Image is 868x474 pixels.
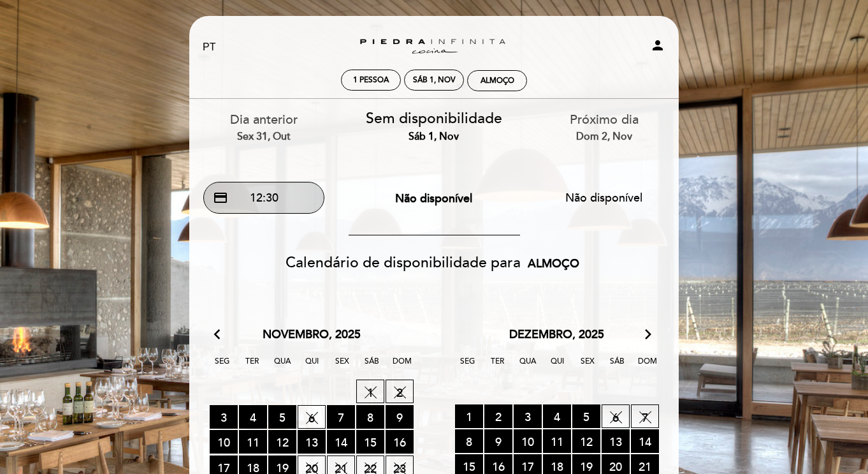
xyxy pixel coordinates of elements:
[509,327,604,343] span: dezembro, 2025
[528,130,679,144] div: Dom 2, nov
[210,430,238,454] span: 10
[189,111,340,144] div: Dia anterior
[268,430,296,454] span: 12
[413,75,456,85] div: Sáb 1, nov
[353,75,389,85] span: 1 pessoa
[359,130,510,144] div: Sáb 1, nov
[631,429,659,453] span: 14
[359,355,385,378] span: Sáb
[386,430,414,454] span: 16
[605,355,630,378] span: Sáb
[356,430,384,454] span: 15
[239,405,267,429] span: 4
[485,355,510,378] span: Ter
[373,182,495,214] button: Não disponível
[386,405,414,429] span: 9
[327,430,355,454] span: 14
[298,405,326,429] span: 6
[455,404,483,428] span: 1
[545,355,570,378] span: Qui
[203,182,324,214] button: credit_card 12:30
[602,429,630,453] span: 13
[189,130,340,144] div: Sex 31, out
[650,38,665,57] button: person
[484,404,512,428] span: 2
[631,404,659,428] span: 7
[213,190,228,205] span: credit_card
[572,429,600,453] span: 12
[210,355,235,378] span: Seg
[270,355,295,378] span: Qua
[395,191,472,205] span: Não disponível
[484,429,512,453] span: 9
[635,355,660,378] span: Dom
[650,38,665,53] i: person
[543,429,571,453] span: 11
[572,404,600,428] span: 5
[514,404,542,428] span: 3
[263,327,361,343] span: novembro, 2025
[210,405,238,429] span: 3
[514,429,542,453] span: 10
[544,182,665,214] button: Não disponível
[389,355,415,378] span: Dom
[528,111,679,144] div: Próximo dia
[455,355,481,378] span: Seg
[354,30,514,65] a: Zuccardi [GEOGRAPHIC_DATA] - Restaurant [GEOGRAPHIC_DATA]
[286,254,521,272] span: Calendário de disponibilidade para
[268,405,296,429] span: 5
[329,355,355,378] span: Sex
[240,355,265,378] span: Ter
[298,430,326,454] span: 13
[239,430,267,454] span: 11
[327,405,355,429] span: 7
[366,110,502,128] span: Sem disponibilidade
[300,355,325,378] span: Qui
[386,380,414,403] span: 2
[356,380,384,403] span: 1
[214,327,226,343] i: arrow_back_ios
[481,76,514,85] div: Almoço
[642,327,654,343] i: arrow_forward_ios
[602,404,630,428] span: 6
[455,429,483,453] span: 8
[575,355,600,378] span: Sex
[543,404,571,428] span: 4
[356,405,384,429] span: 8
[515,355,540,378] span: Qua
